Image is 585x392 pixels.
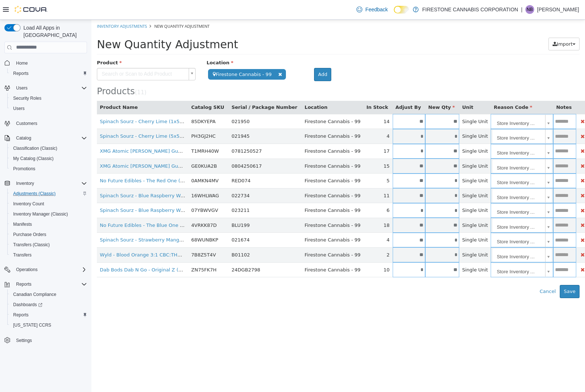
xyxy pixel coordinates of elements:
[401,140,451,154] span: Store Inventory Audit
[371,232,397,238] span: Single Unit
[272,198,301,213] td: 18
[10,199,47,208] a: Inventory Count
[16,135,31,141] span: Catalog
[13,335,87,345] span: Settings
[213,173,269,179] span: Firestone Cannabis - 99
[8,84,48,91] button: Product Name
[272,139,301,154] td: 15
[16,85,27,91] span: Users
[13,145,57,151] span: Classification (Classic)
[100,84,134,91] button: Catalog SKU
[401,243,460,257] a: Store Inventory Audit
[10,104,87,113] span: Users
[137,198,210,213] td: BLU199
[401,169,451,184] span: Store Inventory Audit
[8,217,127,223] a: Spinach Sourz - Strawberry Mango (5x5g - Edible)
[7,219,90,229] button: Manifests
[354,2,390,17] a: Feedback
[13,134,87,142] span: Catalog
[213,217,269,223] span: Firestone Cannabis - 99
[10,154,87,163] span: My Catalog (Classic)
[137,124,210,139] td: 0781250527
[272,154,301,169] td: 5
[401,154,451,169] span: Store Inventory Audit
[7,300,90,310] a: Dashboards
[401,95,451,110] span: Store Inventory Audit
[137,243,210,258] td: 24DGB2798
[7,93,90,103] button: Security Roles
[8,188,150,193] a: Spinach Sourz - Blue Raspberry Watermelon (5x5g - Edible)
[401,213,460,227] a: Store Inventory Audit
[8,99,112,104] a: Spinach Sourz - Cherry Lime (1x5g - Edible)
[10,220,35,229] a: Manifests
[1,58,90,68] button: Home
[213,232,269,238] span: Firestone Cannabis - 99
[371,84,383,91] button: Unit
[44,69,55,76] small: ( )
[488,231,495,239] button: Delete Product
[8,232,128,238] a: Wyld - Blood Orange 3:1 CBC:THC (2x4g - Edibles)
[8,144,218,149] a: XMG Atomic [PERSON_NAME] Gummies - Very [PERSON_NAME] Rocket (1x5.8g - Edible)
[97,228,137,243] td: 7B8Z5T4V
[20,24,87,39] span: Load All Apps in [GEOGRAPHIC_DATA]
[13,95,41,101] span: Security Roles
[213,99,269,104] span: Firestone Cannabis - 99
[97,168,137,183] td: 16WHLWAG
[137,228,210,243] td: B01102
[10,210,87,218] span: Inventory Manager (Classic)
[10,290,59,299] a: Canadian Compliance
[10,210,71,218] a: Inventory Manager (Classic)
[13,59,31,68] a: Home
[213,188,269,193] span: Firestone Cannabis - 99
[10,199,87,208] span: Inventory Count
[13,292,56,297] span: Canadian Compliance
[1,264,90,275] button: Operations
[5,18,147,31] span: New Quantity Adjustment
[1,335,90,345] button: Settings
[13,221,32,227] span: Manifests
[402,85,441,90] span: Reason Code
[97,198,137,213] td: 4VRKK87D
[401,95,460,109] a: Store Inventory Audit
[7,68,90,79] button: Reports
[488,98,495,106] button: Delete Product
[365,6,388,13] span: Feedback
[213,114,269,119] span: Firestone Cannabis - 99
[371,99,397,104] span: Single Unit
[488,113,495,121] button: Delete Product
[337,85,363,90] span: New Qty
[63,4,118,9] span: New Quantity Adjustment
[7,103,90,114] button: Users
[4,55,87,365] nav: Complex example
[213,129,269,134] span: Firestone Cannabis - 99
[7,189,90,199] button: Adjustments (Classic)
[371,247,397,253] span: Single Unit
[537,5,579,14] p: [PERSON_NAME]
[8,129,197,134] a: XMG Atomic [PERSON_NAME] Gummies - Cherry Blasted Lime (1x5.8g - Edible)
[465,84,482,91] button: Notes
[13,119,40,128] a: Customers
[10,154,57,163] a: My Catalog (Classic)
[488,142,495,151] button: Delete Product
[10,94,87,103] span: Security Roles
[140,84,207,91] button: Serial / Package Number
[16,121,37,126] span: Customers
[371,158,397,164] span: Single Unit
[401,169,460,183] a: Store Inventory Audit
[5,40,30,46] span: Product
[13,156,54,161] span: My Catalog (Classic)
[97,109,137,124] td: PH3GJ2HC
[13,265,87,274] span: Operations
[1,133,90,143] button: Catalog
[5,4,56,9] a: Inventory Adjustments
[521,5,522,14] p: |
[13,84,87,92] span: Users
[401,228,451,243] span: Store Inventory Audit
[223,48,240,61] button: Add
[488,187,495,195] button: Delete Product
[13,201,44,207] span: Inventory Count
[468,265,488,278] button: Save
[527,5,533,14] span: nb
[371,217,397,223] span: Single Unit
[7,143,90,153] button: Classification (Classic)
